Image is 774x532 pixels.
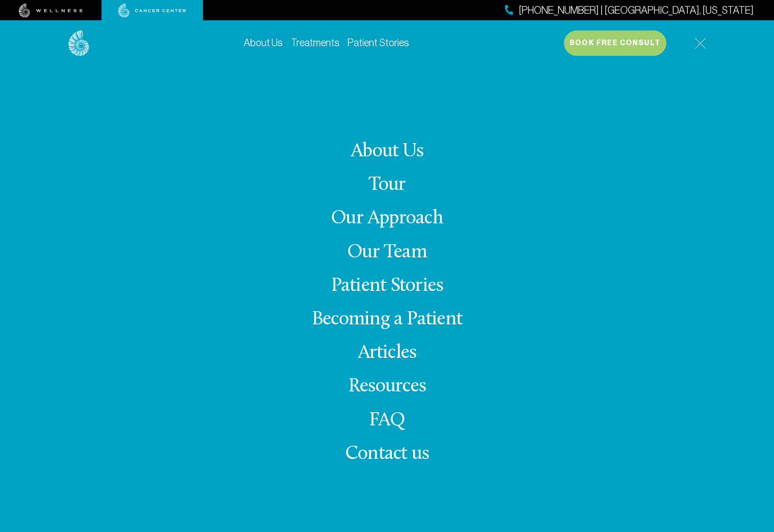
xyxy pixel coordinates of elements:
[369,411,406,430] a: FAQ
[19,4,83,18] img: wellness
[347,243,427,262] a: Our Team
[351,142,423,161] a: About Us
[118,4,186,18] img: cancer center
[358,343,417,363] a: Articles
[694,38,706,49] img: icon-hamburger
[331,209,443,228] a: Our Approach
[505,3,754,18] a: [PHONE_NUMBER] | [GEOGRAPHIC_DATA], [US_STATE]
[69,30,89,56] img: logo
[564,30,666,56] button: Book Free Consult
[244,37,283,48] a: About Us
[331,276,444,296] a: Patient Stories
[312,310,462,329] a: Becoming a Patient
[345,444,429,464] span: Contact us
[368,175,406,195] a: Tour
[348,37,409,48] a: Patient Stories
[348,377,426,396] a: Resources
[291,37,340,48] a: Treatments
[519,3,754,18] span: [PHONE_NUMBER] | [GEOGRAPHIC_DATA], [US_STATE]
